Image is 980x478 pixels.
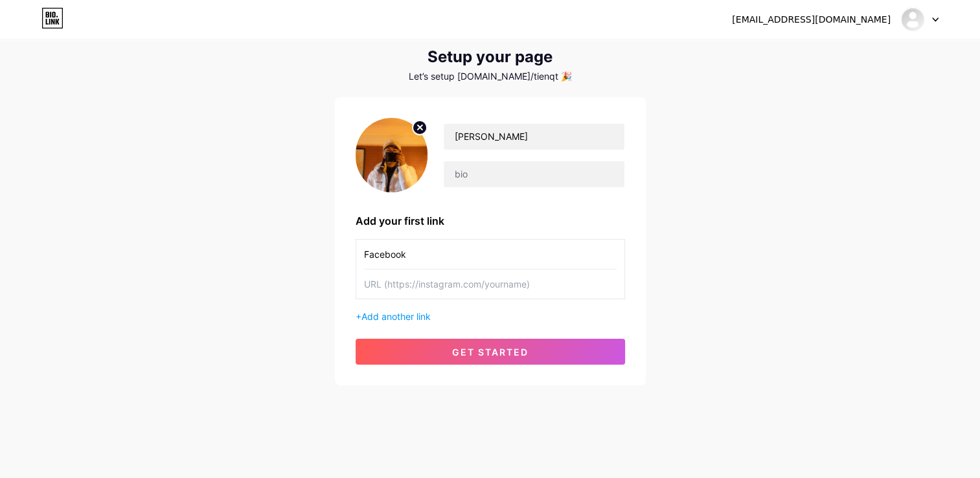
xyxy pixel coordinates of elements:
div: Add your first link [356,213,625,229]
div: Setup your page [335,48,646,66]
input: bio [444,161,624,187]
div: + [356,310,625,323]
span: Add another link [361,311,431,322]
div: [EMAIL_ADDRESS][DOMAIN_NAME] [732,13,891,27]
img: tienqt [900,7,925,32]
span: get started [452,347,529,358]
input: Link name (My Instagram) [364,240,617,269]
img: profile pic [356,118,428,192]
div: Let’s setup [DOMAIN_NAME]/tienqt 🎉 [335,71,646,82]
input: URL (https://instagram.com/yourname) [364,269,617,299]
button: get started [356,339,625,365]
input: Your name [444,124,624,150]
